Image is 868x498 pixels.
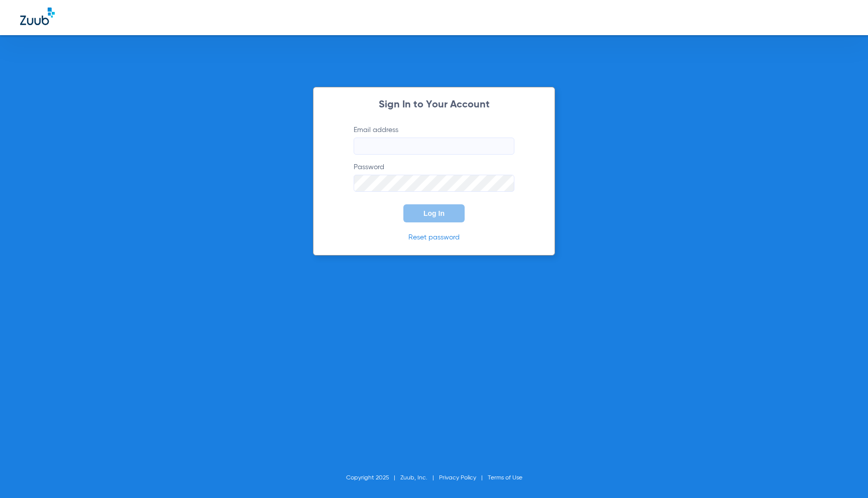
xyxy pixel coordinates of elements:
[354,175,514,192] input: Password
[408,234,460,241] a: Reset password
[20,8,55,25] img: Zuub Logo
[400,473,439,483] li: Zuub, Inc.
[403,204,465,222] button: Log In
[439,475,476,481] a: Privacy Policy
[488,475,522,481] a: Terms of Use
[354,125,514,155] label: Email address
[346,473,400,483] li: Copyright 2025
[339,100,529,110] h2: Sign In to Your Account
[354,138,514,155] input: Email address
[354,162,514,192] label: Password
[423,209,445,217] span: Log In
